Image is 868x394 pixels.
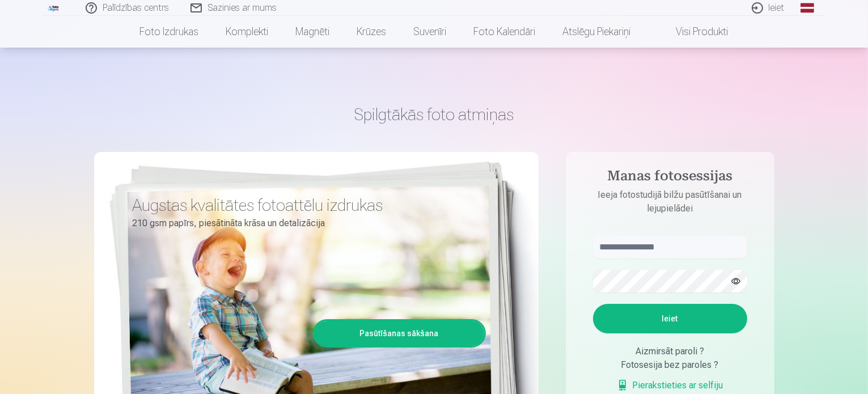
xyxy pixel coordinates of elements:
a: Foto kalendāri [460,16,549,48]
a: Suvenīri [400,16,460,48]
img: /fa1 [48,5,60,11]
a: Foto izdrukas [126,16,213,48]
h4: Manas fotosessijas [582,168,759,188]
div: Aizmirsāt paroli ? [593,345,747,358]
button: Ieiet [593,304,747,333]
a: Magnēti [282,16,344,48]
a: Visi produkti [645,16,742,48]
div: Fotosesija bez paroles ? [593,358,747,372]
a: Atslēgu piekariņi [549,16,645,48]
a: Komplekti [213,16,282,48]
a: Pasūtīšanas sākšana [315,321,484,346]
p: 210 gsm papīrs, piesātināta krāsa un detalizācija [133,215,477,231]
a: Krūzes [344,16,400,48]
a: Pierakstieties ar selfiju [617,379,723,392]
h3: Augstas kvalitātes fotoattēlu izdrukas [133,195,477,215]
h1: Spilgtākās foto atmiņas [94,104,774,125]
p: Ieeja fotostudijā bilžu pasūtīšanai un lejupielādei [582,188,759,215]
